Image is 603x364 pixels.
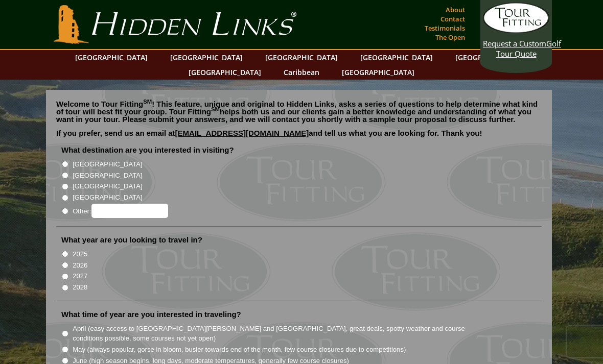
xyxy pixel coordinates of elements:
label: 2025 [73,249,87,259]
a: Request a CustomGolf Tour Quote [483,3,549,59]
label: What time of year are you interested in traveling? [61,309,241,320]
label: 2028 [73,282,87,293]
sup: SM [211,106,220,112]
label: [GEOGRAPHIC_DATA] [73,171,142,181]
sup: SM [143,99,152,105]
label: 2027 [73,271,87,281]
a: Caribbean [279,65,324,80]
label: [GEOGRAPHIC_DATA] [73,159,142,169]
label: What destination are you interested in visiting? [61,145,234,155]
p: If you prefer, send us an email at and tell us what you are looking for. Thank you! [56,129,542,144]
input: Other: [91,204,168,218]
a: [GEOGRAPHIC_DATA] [337,65,420,80]
label: April (easy access to [GEOGRAPHIC_DATA][PERSON_NAME] and [GEOGRAPHIC_DATA], great deals, spotty w... [73,324,483,344]
a: [GEOGRAPHIC_DATA] [260,50,343,65]
a: Contact [438,12,468,26]
a: [GEOGRAPHIC_DATA] [355,50,438,65]
label: Other: [73,204,168,218]
label: [GEOGRAPHIC_DATA] [73,192,142,203]
label: What year are you looking to travel in? [61,235,202,245]
span: Request a Custom [483,38,546,48]
a: Testimonials [422,21,468,35]
label: [GEOGRAPHIC_DATA] [73,181,142,191]
a: The Open [433,30,468,44]
a: [EMAIL_ADDRESS][DOMAIN_NAME] [175,129,309,137]
label: 2026 [73,260,87,271]
label: May (always popular, gorse in bloom, busier towards end of the month, few course closures due to ... [73,345,406,355]
a: [GEOGRAPHIC_DATA] [165,50,248,65]
a: [GEOGRAPHIC_DATA] [183,65,266,80]
a: About [443,3,468,17]
a: [GEOGRAPHIC_DATA] [450,50,533,65]
p: Welcome to Tour Fitting ! This feature, unique and original to Hidden Links, asks a series of que... [56,100,542,123]
a: [GEOGRAPHIC_DATA] [70,50,153,65]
